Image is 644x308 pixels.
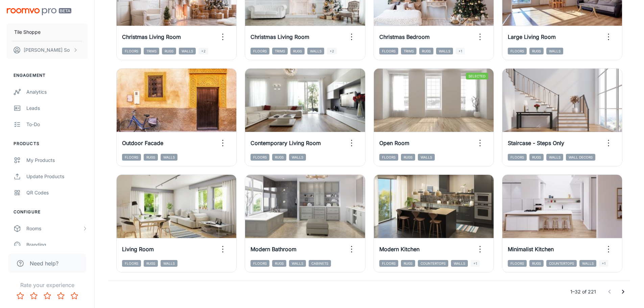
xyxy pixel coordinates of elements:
[529,260,544,267] span: Rugs
[616,285,630,299] button: Go to next page
[30,259,58,267] span: Need help?
[144,154,158,161] span: Rugs
[418,260,448,267] span: Countertops
[5,281,89,289] p: Rate your experience
[272,260,286,267] span: Rugs
[401,154,415,161] span: Rugs
[379,139,409,147] h6: Open Room
[272,154,286,161] span: Rugs
[508,48,527,54] span: Floors
[7,23,88,41] button: Tile Shoppe
[161,154,177,161] span: Walls
[418,154,435,161] span: Walls
[122,48,141,54] span: Floors
[508,245,554,253] h6: Minimalist Kitchen
[26,121,88,128] div: To-do
[508,139,564,147] h6: Staircase - Steps Only
[14,28,41,36] p: Tile Shoppe
[508,33,556,41] h6: Large Living Room
[309,260,331,267] span: Cabinets
[68,289,81,303] button: Rate 5 star
[24,46,70,54] p: [PERSON_NAME] So
[251,260,269,267] span: Floors
[122,245,154,253] h6: Living Room
[41,289,54,303] button: Rate 3 star
[162,48,176,54] span: Rugs
[7,41,88,59] button: [PERSON_NAME] So
[471,260,480,267] span: +1
[14,289,27,303] button: Rate 1 star
[26,241,88,248] div: Branding
[379,33,430,41] h6: Christmas Bedroom
[122,33,181,41] h6: Christmas Living Room
[508,260,527,267] span: Floors
[27,289,41,303] button: Rate 2 star
[327,48,337,54] span: +2
[566,154,595,161] span: Wall Decors
[161,260,177,267] span: Walls
[26,189,88,196] div: QR Codes
[144,260,158,267] span: Rugs
[251,245,296,253] h6: Modern Bathroom
[54,289,68,303] button: Rate 4 star
[251,48,269,54] span: Floors
[26,225,82,232] div: Rooms
[251,33,309,41] h6: Christmas Living Room
[379,260,398,267] span: Floors
[451,260,468,267] span: Walls
[122,260,141,267] span: Floors
[579,260,596,267] span: Walls
[7,8,71,15] img: Roomvo PRO Beta
[272,48,288,54] span: Trims
[456,48,465,54] span: +1
[546,48,563,54] span: Walls
[290,48,305,54] span: Rugs
[122,154,141,161] span: Floors
[379,154,398,161] span: Floors
[401,260,415,267] span: Rugs
[122,139,163,147] h6: Outdoor Facade
[508,154,527,161] span: Floors
[529,48,544,54] span: Rugs
[289,154,306,161] span: Walls
[289,260,306,267] span: Walls
[26,104,88,112] div: Leads
[179,48,196,54] span: Walls
[379,48,398,54] span: Floors
[401,48,416,54] span: Trims
[379,245,420,253] h6: Modern Kitchen
[198,48,208,54] span: +2
[546,260,577,267] span: Countertops
[251,139,321,147] h6: Contemporary Living Room
[307,48,324,54] span: Walls
[436,48,453,54] span: Walls
[26,157,88,164] div: My Products
[26,88,88,96] div: Analytics
[599,260,608,267] span: +1
[419,48,433,54] span: Rugs
[529,154,544,161] span: Rugs
[570,288,596,295] p: 1–32 of 221
[26,173,88,180] div: Update Products
[144,48,159,54] span: Trims
[466,73,488,79] span: Selected
[251,154,269,161] span: Floors
[546,154,563,161] span: Walls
